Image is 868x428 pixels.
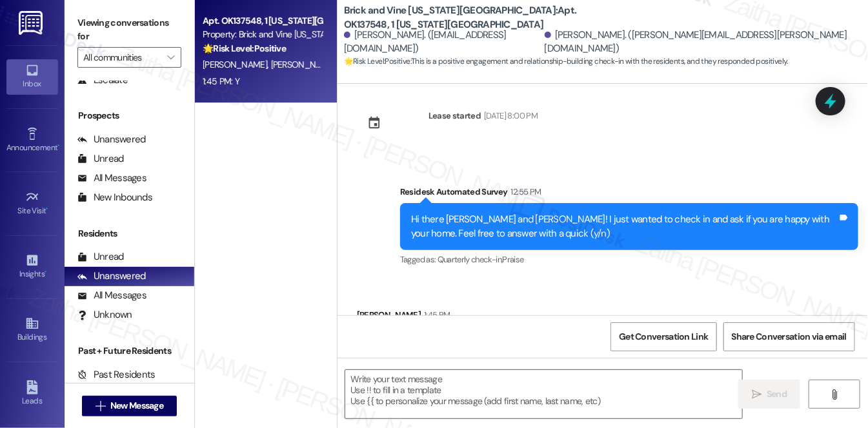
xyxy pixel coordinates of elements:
div: New Inbounds [77,191,152,204]
strong: 🌟 Risk Level: Positive [203,43,286,54]
span: • [45,267,46,277]
button: New Message [82,396,177,416]
div: Unread [77,152,124,166]
div: Tagged as: [400,250,858,269]
div: Residents [65,227,194,240]
div: All Messages [77,289,146,302]
div: [PERSON_NAME]. ([PERSON_NAME][EMAIL_ADDRESS][PERSON_NAME][DOMAIN_NAME]) [545,28,858,56]
span: New Message [110,399,163,413]
span: Send [767,387,787,401]
div: [PERSON_NAME] [357,308,456,326]
a: Leads [6,376,58,411]
div: Past + Future Residents [65,344,194,358]
div: Apt. OK137548, 1 [US_STATE][GEOGRAPHIC_DATA] [203,14,322,28]
div: Prospects [65,109,194,122]
div: [PERSON_NAME]. ([EMAIL_ADDRESS][DOMAIN_NAME]) [344,28,541,56]
div: Lease started [429,109,481,122]
span: : This is a positive engagement and relationship-building check-in with the residents, and they r... [344,55,788,68]
span: Quarterly check-in , [438,254,503,265]
input: All communities [83,47,161,68]
div: Residesk Automated Survey [400,185,858,203]
div: Unread [77,250,124,264]
span: Praise [503,254,524,265]
a: Site Visit • [6,186,58,221]
b: Brick and Vine [US_STATE][GEOGRAPHIC_DATA]: Apt. OK137548, 1 [US_STATE][GEOGRAPHIC_DATA] [344,4,602,32]
div: Hi there [PERSON_NAME] and [PERSON_NAME]! I just wanted to check in and ask if you are happy with... [411,213,838,240]
span: • [57,141,59,150]
strong: 🌟 Risk Level: Positive [344,56,410,66]
i:  [752,389,762,400]
div: 1:45 PM: Y [203,75,239,87]
div: [DATE] 8:00 PM [481,109,538,122]
div: Unknown [77,308,132,322]
span: Share Conversation via email [732,330,847,344]
img: ResiDesk Logo [19,11,45,35]
button: Get Conversation Link [611,322,716,351]
div: 1:45 PM [421,308,450,322]
div: Unanswered [77,269,146,283]
span: [PERSON_NAME] [203,59,271,70]
i:  [96,401,105,411]
a: Inbox [6,59,58,94]
a: Buildings [6,313,58,347]
div: Escalate [77,73,128,87]
label: Viewing conversations for [77,13,181,47]
div: Unanswered [77,133,146,146]
div: Property: Brick and Vine [US_STATE][GEOGRAPHIC_DATA] [203,28,322,41]
div: Past Residents [77,368,156,382]
a: Insights • [6,249,58,284]
span: [PERSON_NAME] [270,59,335,70]
button: Share Conversation via email [723,322,855,351]
div: All Messages [77,171,146,185]
span: Get Conversation Link [619,330,708,344]
span: • [46,204,48,213]
i:  [167,52,174,63]
i:  [830,389,840,400]
div: 12:55 PM [508,185,541,199]
button: Send [738,380,801,409]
